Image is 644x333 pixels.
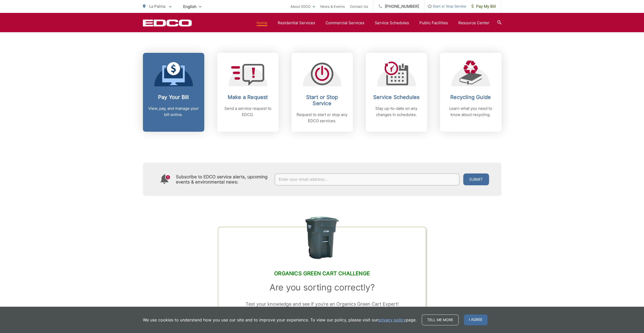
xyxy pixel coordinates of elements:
[445,94,496,100] h2: Recycling Guide
[440,53,501,132] a: Recycling Guide Learn what you need to know about recycling.
[378,317,406,323] a: privacy policy
[325,20,364,26] a: Commercial Services
[371,105,422,118] p: Stay up-to-date on any changes in schedules.
[217,53,279,132] a: Make a Request Send a service request to EDCO.
[176,174,270,185] h4: Subscribe to EDCO service alerts, upcoming events & environmental news:
[297,94,348,106] h2: Start or Stop Service
[464,314,487,325] span: I agree
[143,19,192,27] a: EDCD logo. Return to the homepage.
[148,105,199,118] p: View, pay, and manage your bill online.
[445,105,496,118] p: Learn what you need to know about recycling.
[471,3,496,10] span: Pay My Bill
[231,282,413,293] h3: Are you sorting correctly?
[458,20,490,26] a: Resource Center
[297,112,348,124] p: Request to start or stop any EDCO services.
[222,105,273,118] p: Send a service request to EDCO.
[143,317,417,323] p: We use cookies to understand how you use our site and to improve your experience. To view our pol...
[149,4,165,9] span: La Palma
[375,20,409,26] a: Service Schedules
[275,173,459,185] input: Enter your email address...
[148,94,199,100] h2: Pay Your Bill
[350,3,368,10] a: Contact Us
[422,314,459,325] a: Tell me more
[371,94,422,100] h2: Service Schedules
[320,3,345,10] a: News & Events
[231,300,413,308] p: Test your knowledge and see if you’re an Organics Green Cart Expert!
[278,20,315,26] a: Residential Services
[231,270,413,277] h2: Organics Green Cart Challenge
[257,20,267,26] a: Home
[419,20,448,26] a: Public Facilities
[366,53,427,132] a: Service Schedules Stay up-to-date on any changes in schedules.
[143,53,204,132] a: Pay Your Bill View, pay, and manage your bill online.
[463,173,489,185] button: Submit
[290,3,315,10] a: About EDCO
[222,94,273,100] h2: Make a Request
[179,2,205,11] span: English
